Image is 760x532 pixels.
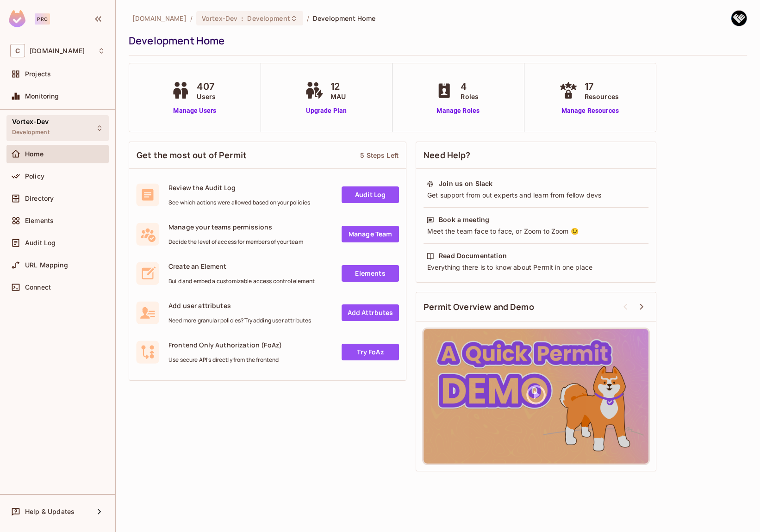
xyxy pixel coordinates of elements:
[197,80,216,93] span: 407
[168,238,303,246] span: Decide the level of access for members of your team
[342,344,399,360] a: Try FoAz
[168,183,310,192] span: Review the Audit Log
[25,508,75,515] span: Help & Updates
[426,191,646,200] div: Get support from out experts and learn from fellow devs
[25,239,56,247] span: Audit Log
[313,14,375,23] span: Development Home
[241,15,244,22] span: :
[25,284,51,291] span: Connect
[25,195,54,202] span: Directory
[30,47,85,55] span: Workspace: consoleconnect.com
[190,14,193,23] li: /
[25,150,44,158] span: Home
[202,14,237,23] span: Vortex-Dev
[25,70,51,78] span: Projects
[303,106,350,116] a: Upgrade Plan
[731,11,747,26] img: Qianwen Li
[132,14,187,23] span: the active workspace
[360,151,399,160] div: 5 Steps Left
[461,92,479,101] span: Roles
[25,173,44,180] span: Policy
[424,149,471,161] span: Need Help?
[9,10,25,27] img: SReyMgAAAABJRU5ErkJggg==
[168,223,303,231] span: Manage your teams permissions
[12,129,50,136] span: Development
[433,106,483,116] a: Manage Roles
[439,215,489,224] div: Book a meeting
[461,80,479,93] span: 4
[424,301,534,313] span: Permit Overview and Demo
[247,14,290,23] span: Development
[25,93,59,100] span: Monitoring
[307,14,309,23] li: /
[168,340,282,349] span: Frontend Only Authorization (FoAz)
[342,265,399,282] a: Elements
[12,118,49,125] span: Vortex-Dev
[330,80,346,93] span: 12
[342,304,399,321] a: Add Attrbutes
[439,251,507,260] div: Read Documentation
[330,92,346,101] span: MAU
[168,262,315,271] span: Create an Element
[585,92,619,101] span: Resources
[25,261,68,269] span: URL Mapping
[10,44,25,57] span: C
[168,278,315,285] span: Build and embed a customizable access control element
[342,226,399,242] a: Manage Team
[197,92,216,101] span: Users
[137,149,247,161] span: Get the most out of Permit
[342,186,399,203] a: Audit Log
[426,263,646,272] div: Everything there is to know about Permit in one place
[25,217,54,224] span: Elements
[129,34,742,48] div: Development Home
[585,80,619,93] span: 17
[168,356,282,364] span: Use secure API's directly from the frontend
[168,199,310,206] span: See which actions were allowed based on your policies
[557,106,623,116] a: Manage Resources
[426,227,646,236] div: Meet the team face to face, or Zoom to Zoom 😉
[168,317,311,324] span: Need more granular policies? Try adding user attributes
[35,13,50,25] div: Pro
[169,106,220,116] a: Manage Users
[439,179,492,188] div: Join us on Slack
[168,301,311,310] span: Add user attributes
